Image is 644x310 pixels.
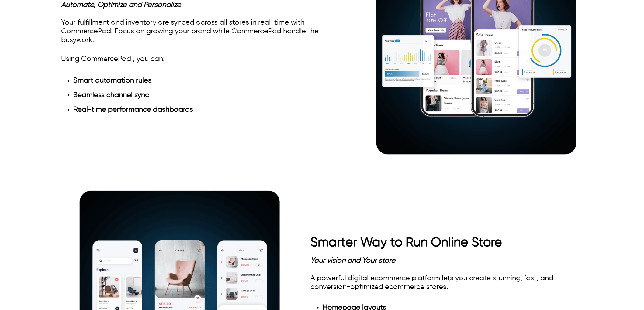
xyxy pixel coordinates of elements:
p: Using CommercePad , you can: [61,53,334,64]
span: Automate, Optimize and Personalize [61,1,181,9]
span: Your vision and Your store [310,257,395,264]
strong: Seamless channel sync [73,91,149,99]
strong: Smart automation rules [73,77,151,84]
div: Your fulfillment and inventory are synced across all stores in real-time with CommercePad. Focus ... [61,1,334,117]
strong: Real-time performance dashboards [73,106,193,113]
h2: Smarter Way to Run Online Store [310,235,583,250]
